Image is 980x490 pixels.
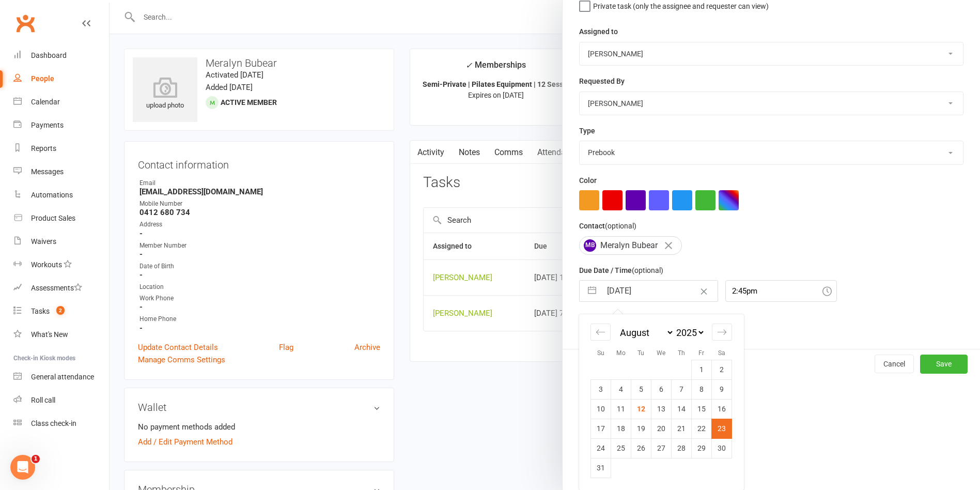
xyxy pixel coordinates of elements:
[579,125,595,136] label: Type
[31,330,68,339] div: What's New
[13,323,109,346] a: What's New
[657,349,665,357] small: We
[712,419,732,438] td: Selected. Saturday, August 23, 2025
[631,399,651,419] td: Tuesday, August 12, 2025
[631,379,651,399] td: Tuesday, August 5, 2025
[698,349,704,357] small: Fr
[10,455,35,480] iframe: Intercom live chat
[712,438,732,458] td: Saturday, August 30, 2025
[32,455,40,463] span: 1
[579,220,636,232] label: Contact
[712,324,732,341] div: Move forward to switch to the next month.
[31,284,82,292] div: Assessments
[579,314,743,490] div: Calendar
[31,396,55,404] div: Roll call
[591,379,611,399] td: Sunday, August 3, 2025
[31,121,64,129] div: Payments
[651,438,672,458] td: Wednesday, August 27, 2025
[579,175,597,186] label: Color
[712,399,732,419] td: Saturday, August 16, 2025
[31,144,56,152] div: Reports
[12,10,38,36] a: Clubworx
[31,419,76,427] div: Class check-in
[718,349,725,357] small: Sa
[579,312,639,323] label: Email preferences
[712,360,732,379] td: Saturday, August 2, 2025
[616,349,626,357] small: Mo
[31,214,75,222] div: Product Sales
[13,114,109,137] a: Payments
[13,365,109,389] a: General attendance kiosk mode
[632,266,663,274] small: (optional)
[13,183,109,207] a: Automations
[31,167,64,176] div: Messages
[591,458,611,478] td: Sunday, August 31, 2025
[611,399,631,419] td: Monday, August 11, 2025
[579,265,663,276] label: Due Date / Time
[31,307,50,315] div: Tasks
[672,419,692,438] td: Thursday, August 21, 2025
[31,51,67,59] div: Dashboard
[611,438,631,458] td: Monday, August 25, 2025
[13,67,109,90] a: People
[591,419,611,438] td: Sunday, August 17, 2025
[31,373,94,381] div: General attendance
[13,160,109,183] a: Messages
[692,379,712,399] td: Friday, August 8, 2025
[597,349,604,357] small: Su
[31,237,56,246] div: Waivers
[13,253,109,277] a: Workouts
[31,74,54,83] div: People
[651,399,672,419] td: Wednesday, August 13, 2025
[13,137,109,160] a: Reports
[31,261,62,269] div: Workouts
[591,438,611,458] td: Sunday, August 24, 2025
[13,300,109,323] a: Tasks 2
[637,349,644,357] small: Tu
[611,379,631,399] td: Monday, August 4, 2025
[692,438,712,458] td: Friday, August 29, 2025
[31,191,73,199] div: Automations
[651,419,672,438] td: Wednesday, August 20, 2025
[631,438,651,458] td: Tuesday, August 26, 2025
[678,349,685,357] small: Th
[672,379,692,399] td: Thursday, August 7, 2025
[692,399,712,419] td: Friday, August 15, 2025
[591,399,611,419] td: Sunday, August 10, 2025
[13,412,109,435] a: Class kiosk mode
[13,90,109,114] a: Calendar
[875,355,914,373] button: Cancel
[695,281,713,301] button: Clear Date
[584,239,596,252] span: MB
[56,306,65,315] span: 2
[605,222,636,230] small: (optional)
[712,379,732,399] td: Saturday, August 9, 2025
[13,44,109,67] a: Dashboard
[13,207,109,230] a: Product Sales
[13,277,109,300] a: Assessments
[590,324,611,341] div: Move backward to switch to the previous month.
[672,399,692,419] td: Thursday, August 14, 2025
[13,230,109,253] a: Waivers
[31,98,60,106] div: Calendar
[579,236,682,255] div: Meralyn Bubear
[672,438,692,458] td: Thursday, August 28, 2025
[692,419,712,438] td: Friday, August 22, 2025
[631,419,651,438] td: Tuesday, August 19, 2025
[920,355,968,373] button: Save
[579,75,625,87] label: Requested By
[611,419,631,438] td: Monday, August 18, 2025
[13,389,109,412] a: Roll call
[579,26,618,37] label: Assigned to
[651,379,672,399] td: Wednesday, August 6, 2025
[692,360,712,379] td: Friday, August 1, 2025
